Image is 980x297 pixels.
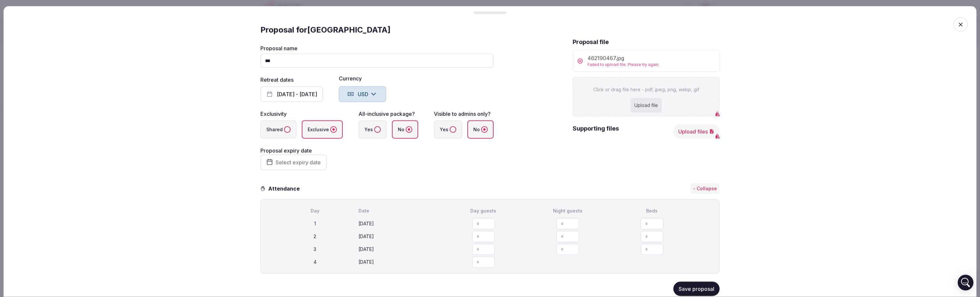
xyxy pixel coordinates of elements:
h3: Attendance [266,185,305,192]
div: 1 [274,220,356,227]
button: [DATE] - [DATE] [260,86,323,102]
button: Exclusive [330,126,337,133]
span: Select expiry date [276,159,321,166]
label: Exclusive [302,120,343,139]
button: Save proposal [673,282,720,296]
div: Date [358,208,440,214]
button: - Collapse [690,183,720,194]
span: Failed to upload file. Please try again. [587,62,660,68]
label: Currency [339,76,386,81]
div: [DATE] [358,259,440,265]
label: Proposal name [260,46,494,51]
button: Yes [450,126,456,133]
div: Day [274,208,356,214]
label: Visible to admins only? [434,110,491,117]
button: No [406,126,412,133]
button: Upload files [673,124,720,139]
label: No [467,120,494,139]
button: Yes [374,126,381,133]
label: Exclusivity [260,110,287,117]
div: 3 [274,246,356,252]
h2: Supporting files [573,124,619,139]
button: USD [339,86,386,102]
div: Night guests [527,208,608,214]
button: Shared [284,126,291,133]
label: Retreat dates [260,76,294,83]
div: Day guests [443,208,524,214]
div: Beds [611,208,693,214]
label: No [392,120,418,139]
button: No [481,126,488,133]
div: [DATE] [358,233,440,240]
button: Select expiry date [260,154,327,170]
label: Yes [434,120,462,139]
div: 4 [274,259,356,265]
div: Proposal for [GEOGRAPHIC_DATA] [260,25,720,35]
label: All-inclusive package? [358,110,415,117]
div: [DATE] [358,220,440,227]
label: Shared [260,120,296,139]
h2: Proposal file [573,38,609,46]
div: [DATE] [358,246,440,252]
span: 462190467.jpg [587,54,660,62]
p: Click or drag file here - pdf, jpeg, png, webp, gif [593,87,699,93]
div: Upload file [630,98,662,112]
div: 2 [274,233,356,240]
label: Yes [358,120,387,139]
label: Proposal expiry date [260,147,312,154]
